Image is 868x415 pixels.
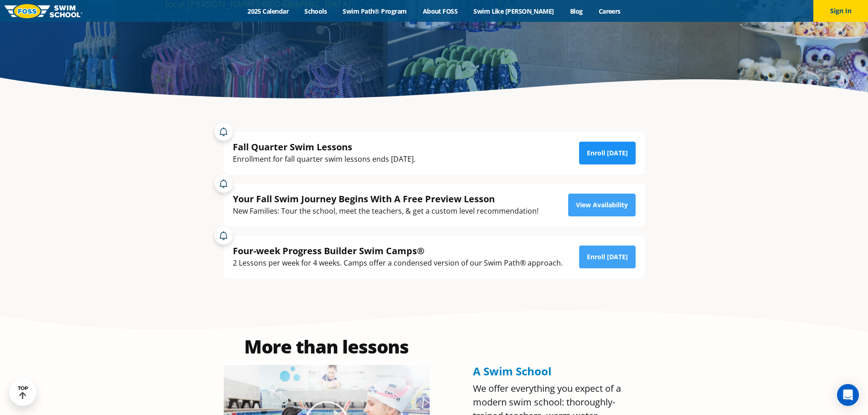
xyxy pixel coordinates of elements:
img: FOSS Swim School Logo [5,4,82,18]
a: Enroll [DATE] [579,142,636,164]
a: Careers [591,7,628,15]
div: Fall Quarter Swim Lessons [233,141,416,153]
a: View Availability [568,194,636,216]
h2: More than lessons [224,338,430,356]
span: A Swim School [473,364,551,379]
a: Enroll [DATE] [579,246,636,268]
div: Your Fall Swim Journey Begins With A Free Preview Lesson [233,193,539,205]
div: Four-week Progress Builder Swim Camps® [233,245,563,257]
a: 2025 Calendar [240,7,297,15]
div: New Families: Tour the school, meet the teachers, & get a custom level recommendation! [233,205,539,217]
div: Open Intercom Messenger [837,384,859,406]
a: About FOSS [415,7,466,15]
a: Swim Path® Program [335,7,415,15]
div: TOP [18,385,28,400]
a: Swim Like [PERSON_NAME] [466,7,562,15]
a: Blog [562,7,591,15]
div: 2 Lessons per week for 4 weeks. Camps offer a condensed version of our Swim Path® approach. [233,257,563,269]
a: Schools [297,7,335,15]
div: Enrollment for fall quarter swim lessons ends [DATE]. [233,153,416,165]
